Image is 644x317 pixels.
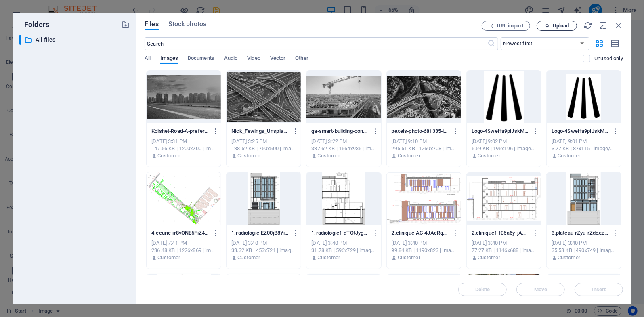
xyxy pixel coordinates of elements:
div: [DATE] 3:31 PM [151,138,216,145]
p: Customer [558,254,580,261]
div: [DATE] 9:02 PM [472,138,536,145]
p: Customer [237,152,260,160]
p: Customer [478,152,500,160]
p: Customer [398,152,420,160]
p: Customer [478,254,500,261]
p: 3.plateau-rZyu-rZdcxzISlgD9kSdGA.PNG [552,229,609,237]
div: 147.56 KB | 1200x700 | image/jpeg [151,145,216,152]
i: Reload [583,21,592,30]
p: Customer [157,254,180,261]
p: 2.clinique1-f05a6y_jAha1a7AkGJ__aA.PNG [472,229,529,237]
p: Displays only files that are not in use on the website. Files added during this session can still... [594,55,623,62]
p: Kolshet-Road-A-preferred-residential-destination-for-end-users-in-Thane-FB-1200x700-compressed-g4... [151,128,209,135]
div: [DATE] 3:22 PM [311,138,376,145]
div: 6.59 KB | 196x196 | image/png [472,145,536,152]
span: Vector [270,53,286,65]
i: Close [614,21,623,30]
p: Customer [157,152,180,160]
div: [DATE] 3:25 PM [231,138,296,145]
span: All [145,53,151,65]
p: Customer [237,254,260,261]
div: [DATE] 7:41 PM [151,239,216,247]
p: Folders [19,19,49,30]
div: 236.48 KB | 1226x869 | image/png [151,247,216,254]
span: Audio [224,53,237,65]
i: Minimize [599,21,608,30]
span: Other [295,53,308,65]
span: Video [247,53,260,65]
input: Search [145,37,487,50]
span: URL import [497,23,523,28]
button: URL import [482,21,530,31]
div: 3.77 KB | 87x115 | image/png [552,145,616,152]
p: 1.radiologie1-dTOtJygkbvUk_oX2XO_tpw.PNG [311,229,369,237]
span: Upload [553,23,569,28]
span: Images [160,53,178,65]
p: 4.ecurie-ir8vONE5FiZ46n5uQ7dvCg.PNG [151,229,209,237]
div: [DATE] 9:01 PM [552,138,616,145]
div: 99.84 KB | 1190x823 | image/png [392,247,456,254]
div: [DATE] 3:40 PM [392,239,456,247]
div: ​ [19,35,21,45]
span: Stock photos [168,19,206,29]
p: All files [36,35,115,44]
p: pexels-photo-681335-lS7UVMlHyifNVXLoCmhK3w.jpeg [392,128,449,135]
p: Customer [318,254,340,261]
p: Customer [558,152,580,160]
div: 35.58 KB | 490x749 | image/png [552,247,616,254]
p: Customer [318,152,340,160]
div: [DATE] 3:40 PM [311,239,376,247]
div: 33.32 KB | 453x721 | image/png [231,247,296,254]
p: Nick_Fewings_Unsplash-e0Ptg8lYgBBvXNPZeqwLJQ.jpg [231,128,289,135]
p: Logo-4SweHa9piJskMT2SIQC1iw.PNG [552,128,609,135]
i: Create new folder [121,20,130,29]
div: 337.62 KB | 1664x936 | image/jpeg [311,145,376,152]
p: ga-smart-building-construction-hors-site-VLEqNiDJOgYR7ar985-lYw.jpg [311,128,369,135]
p: 2.clinique-AC-4JAcRq59C5f-cramPig.PNG [392,229,449,237]
span: Files [145,19,159,29]
button: Upload [537,21,577,31]
div: 77.27 KB | 1146x688 | image/png [472,247,536,254]
div: [DATE] 3:40 PM [231,239,296,247]
div: [DATE] 3:40 PM [552,239,616,247]
div: [DATE] 3:40 PM [472,239,536,247]
p: Logo-4SweHa9piJskMT2SIQC1iw-OLaIn57wLcAkXghz5VIHrg.png [472,128,529,135]
p: Customer [398,254,420,261]
span: Documents [188,53,214,65]
div: 31.78 KB | 596x729 | image/png [311,247,376,254]
p: 1.radiologie-EZ00jB8Yi8UJx3YZP9w-MA.PNG [231,229,289,237]
div: 138.52 KB | 750x500 | image/jpeg [231,145,296,152]
div: [DATE] 9:10 PM [392,138,456,145]
div: 295.51 KB | 1260x708 | image/jpeg [392,145,456,152]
